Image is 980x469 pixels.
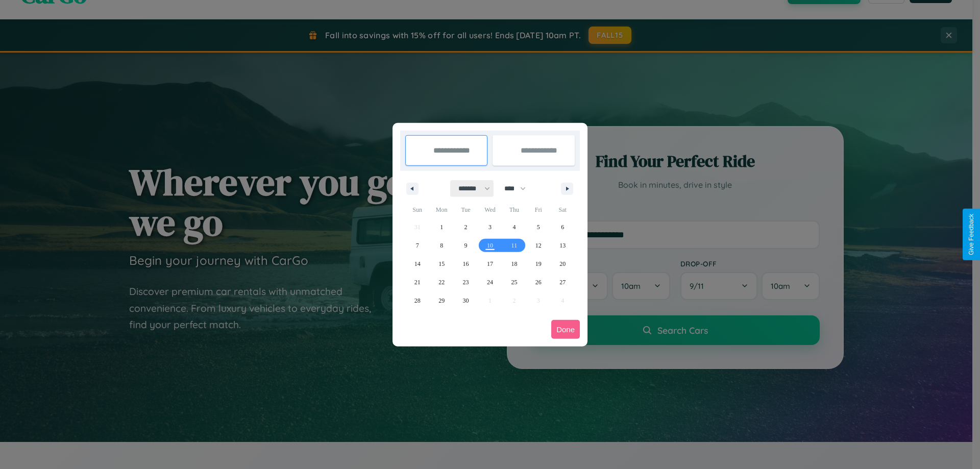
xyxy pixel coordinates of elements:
[429,273,453,291] button: 22
[526,236,550,255] button: 12
[502,236,526,255] button: 11
[502,273,526,291] button: 25
[405,255,429,273] button: 14
[478,218,502,236] button: 3
[551,236,575,255] button: 13
[429,218,453,236] button: 1
[438,291,445,310] span: 29
[512,218,516,236] span: 4
[535,255,542,273] span: 19
[502,202,526,218] span: Thu
[429,236,453,255] button: 8
[478,255,502,273] button: 17
[429,291,453,310] button: 29
[535,236,542,255] span: 12
[537,218,540,236] span: 5
[487,255,493,273] span: 17
[405,236,429,255] button: 7
[502,218,526,236] button: 4
[454,255,478,273] button: 16
[414,291,421,310] span: 28
[438,273,445,291] span: 22
[551,320,580,339] button: Done
[968,214,975,255] div: Give Feedback
[551,202,575,218] span: Sat
[405,291,429,310] button: 28
[488,218,492,236] span: 3
[526,218,550,236] button: 5
[416,236,419,255] span: 7
[511,255,517,273] span: 18
[414,255,421,273] span: 14
[454,218,478,236] button: 2
[559,236,566,255] span: 13
[463,291,469,310] span: 30
[405,273,429,291] button: 21
[463,273,469,291] span: 23
[502,255,526,273] button: 18
[561,218,564,236] span: 6
[511,273,517,291] span: 25
[559,255,566,273] span: 20
[478,202,502,218] span: Wed
[526,255,550,273] button: 19
[440,218,443,236] span: 1
[478,236,502,255] button: 10
[526,273,550,291] button: 26
[478,273,502,291] button: 24
[526,202,550,218] span: Fri
[405,202,429,218] span: Sun
[438,255,445,273] span: 15
[464,218,468,236] span: 2
[454,273,478,291] button: 23
[551,218,575,236] button: 6
[429,255,453,273] button: 15
[487,273,493,291] span: 24
[551,273,575,291] button: 27
[454,236,478,255] button: 9
[429,202,453,218] span: Mon
[440,236,443,255] span: 8
[464,236,468,255] span: 9
[414,273,421,291] span: 21
[535,273,542,291] span: 26
[511,236,518,255] span: 11
[559,273,566,291] span: 27
[454,291,478,310] button: 30
[551,255,575,273] button: 20
[454,202,478,218] span: Tue
[463,255,469,273] span: 16
[487,236,493,255] span: 10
